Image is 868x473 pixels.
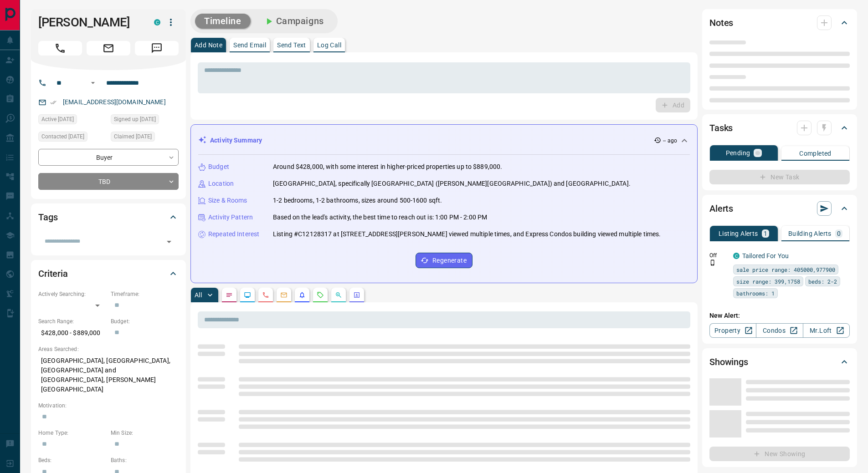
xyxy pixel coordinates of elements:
[38,210,57,224] h2: Tags
[38,345,179,353] p: Areas Searched:
[709,198,850,219] div: Alerts
[764,230,767,237] p: 1
[273,213,487,222] p: Based on the lead's activity, the best time to reach out is: 1:00 PM - 2:00 PM
[736,289,775,298] span: bathrooms: 1
[38,326,106,341] p: $428,000 - $889,000
[111,429,179,437] p: Min Size:
[41,132,84,141] span: Contacted [DATE]
[273,179,631,188] p: [GEOGRAPHIC_DATA], specifically [GEOGRAPHIC_DATA] ([PERSON_NAME][GEOGRAPHIC_DATA]) and [GEOGRAPHI...
[111,317,179,326] p: Budget:
[208,162,229,172] p: Budget
[114,115,156,124] span: Signed up [DATE]
[38,456,106,464] p: Beds:
[709,15,733,30] h2: Notes
[41,115,74,124] span: Active [DATE]
[280,291,288,299] svg: Emails
[733,253,740,259] div: condos.ca
[87,77,98,88] button: Open
[335,291,342,299] svg: Opportunities
[233,42,266,48] p: Send Email
[416,253,473,268] button: Regenerate
[50,99,56,106] svg: Email Verified
[38,41,82,56] span: Call
[210,136,262,145] p: Activity Summary
[63,98,166,106] a: [EMAIL_ADDRESS][DOMAIN_NAME]
[135,41,179,56] span: Message
[208,196,247,205] p: Size & Rooms
[163,235,175,248] button: Open
[87,41,130,56] span: Email
[709,12,850,34] div: Notes
[38,353,179,397] p: [GEOGRAPHIC_DATA], [GEOGRAPHIC_DATA], [GEOGRAPHIC_DATA] and [GEOGRAPHIC_DATA], [PERSON_NAME][GEOG...
[154,19,160,25] div: condos.ca
[195,14,251,29] button: Timeline
[38,290,106,298] p: Actively Searching:
[114,132,152,141] span: Claimed [DATE]
[111,132,179,144] div: Tue Oct 07 2025
[709,323,756,338] a: Property
[111,456,179,464] p: Baths:
[317,291,324,299] svg: Requests
[709,311,850,320] p: New Alert:
[38,263,179,285] div: Criteria
[726,150,750,156] p: Pending
[38,266,68,281] h2: Criteria
[277,42,306,48] p: Send Text
[837,230,841,237] p: 0
[273,196,442,205] p: 1-2 bedrooms, 1-2 bathrooms, sizes around 500-1600 sqft.
[262,291,269,299] svg: Calls
[808,277,837,286] span: beds: 2-2
[709,351,850,373] div: Showings
[38,429,106,437] p: Home Type:
[788,230,832,237] p: Building Alerts
[317,42,341,48] p: Log Call
[273,229,661,239] p: Listing #C12128317 at [STREET_ADDRESS][PERSON_NAME] viewed multiple times, and Express Condos bui...
[353,291,360,299] svg: Agent Actions
[38,317,106,326] p: Search Range:
[803,323,850,338] a: Mr.Loft
[709,251,728,259] p: Off
[38,206,179,228] div: Tags
[111,114,179,127] div: Tue Oct 07 2025
[195,292,202,298] p: All
[709,121,733,135] h2: Tasks
[38,114,106,127] div: Tue Oct 07 2025
[742,252,789,259] a: Tailored For You
[254,14,333,29] button: Campaigns
[709,201,733,216] h2: Alerts
[756,323,803,338] a: Condos
[799,150,832,157] p: Completed
[208,229,259,239] p: Repeated Interest
[709,259,716,266] svg: Push Notification Only
[38,173,179,190] div: TBD
[198,132,690,149] div: Activity Summary-- ago
[38,149,179,166] div: Buyer
[226,291,233,299] svg: Notes
[244,291,251,299] svg: Lead Browsing Activity
[38,402,179,410] p: Motivation:
[736,277,800,286] span: size range: 399,1758
[38,15,140,30] h1: [PERSON_NAME]
[709,355,748,369] h2: Showings
[298,291,306,299] svg: Listing Alerts
[111,290,179,298] p: Timeframe:
[273,162,502,172] p: Around $428,000, with some interest in higher-priced properties up to $889,000.
[663,137,677,145] p: -- ago
[719,230,758,237] p: Listing Alerts
[208,213,253,222] p: Activity Pattern
[736,265,835,274] span: sale price range: 405000,977900
[709,117,850,139] div: Tasks
[208,179,234,188] p: Location
[38,132,106,144] div: Thu Oct 09 2025
[195,42,222,48] p: Add Note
